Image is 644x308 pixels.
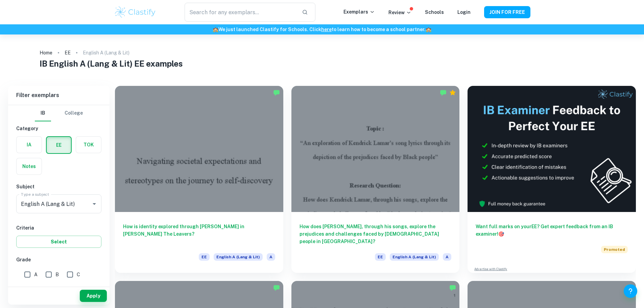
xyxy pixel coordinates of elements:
[476,223,628,238] h6: Want full marks on your EE ? Get expert feedback from an IB examiner!
[474,267,507,271] a: Advertise with Clastify
[21,191,49,197] label: Type a subject
[16,125,101,132] h6: Category
[273,284,280,291] img: Marked
[80,290,107,302] button: Apply
[17,137,42,153] button: IA
[199,253,210,261] span: EE
[8,86,110,105] h6: Filter exemplars
[388,9,411,16] p: Review
[457,9,471,15] a: Login
[267,253,275,261] span: A
[213,27,218,32] span: 🏫
[34,271,38,278] span: A
[123,223,275,245] h6: How is identity explored through [PERSON_NAME] in [PERSON_NAME] The Leavers?
[321,27,332,32] a: here
[83,49,129,56] p: English A (Lang & Lit)
[65,105,83,121] button: College
[16,236,101,248] button: Select
[114,5,157,19] img: Clastify logo
[40,48,52,57] a: Home
[185,3,296,22] input: Search for any exemplars...
[468,86,636,212] img: Thumbnail
[449,89,456,96] div: Premium
[16,224,101,232] h6: Criteria
[47,137,71,153] button: EE
[273,89,280,96] img: Marked
[443,253,451,261] span: A
[16,183,101,190] h6: Subject
[77,271,80,278] span: C
[214,253,263,261] span: English A (Lang & Lit)
[115,86,283,273] a: How is identity explored through [PERSON_NAME] in [PERSON_NAME] The Leavers?EEEnglish A (Lang & L...
[449,284,456,291] img: Marked
[468,86,636,273] a: Want full marks on yourEE? Get expert feedback from an IB examiner!PromotedAdvertise with Clastify
[300,223,452,245] h6: How does [PERSON_NAME], through his songs, explore the prejudices and challenges faced by [DEMOGR...
[601,246,628,253] span: Promoted
[425,9,444,15] a: Schools
[498,231,504,237] span: 🎯
[16,256,101,263] h6: Grade
[484,6,530,18] button: JOIN FOR FREE
[1,26,643,33] h6: We just launched Clastify for Schools. Click to learn how to become a school partner.
[65,48,71,57] a: EE
[343,8,375,16] p: Exemplars
[390,253,439,261] span: English A (Lang & Lit)
[55,271,59,278] span: B
[17,158,42,174] button: Notes
[375,253,386,261] span: EE
[40,57,604,70] h1: IB English A (Lang & Lit) EE examples
[624,284,637,298] button: Help and Feedback
[76,137,101,153] button: TOK
[440,89,447,96] img: Marked
[90,199,99,209] button: Open
[291,86,460,273] a: How does [PERSON_NAME], through his songs, explore the prejudices and challenges faced by [DEMOGR...
[35,105,83,121] div: Filter type choice
[426,27,431,32] span: 🏫
[35,105,51,121] button: IB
